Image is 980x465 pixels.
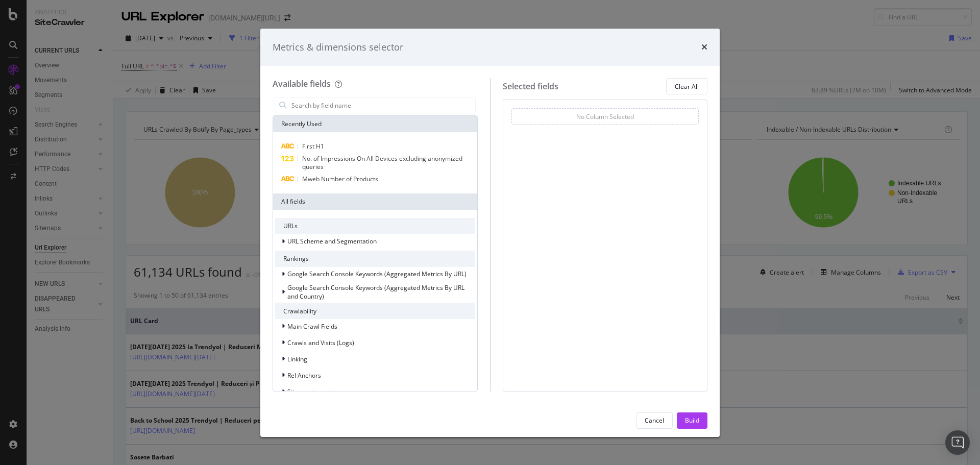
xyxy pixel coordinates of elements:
div: All fields [273,193,477,210]
input: Search by field name [290,97,475,113]
div: times [701,41,707,54]
div: modal [260,29,720,437]
div: Recently Used [273,116,477,132]
div: Available fields [273,78,331,89]
span: Main Crawl Fields [287,322,337,331]
span: Google Search Console Keywords (Aggregated Metrics By URL and Country) [287,283,464,301]
span: Sitemap import [287,387,331,396]
span: URL Scheme and Segmentation [287,237,377,246]
span: No. of Impressions On All Devices excluding anonymized queries [302,154,462,171]
span: Rel Anchors [287,371,321,380]
div: Crawlability [275,303,475,319]
button: Clear All [666,78,707,94]
span: Mweb Number of Products [302,175,378,183]
div: URLs [275,218,475,234]
span: First H1 [302,142,324,151]
span: Linking [287,355,307,363]
div: Clear All [675,82,699,91]
button: Build [677,412,707,429]
div: Rankings [275,251,475,267]
div: Selected fields [503,81,558,92]
div: Cancel [645,416,664,425]
span: Crawls and Visits (Logs) [287,338,354,347]
span: Google Search Console Keywords (Aggregated Metrics By URL) [287,270,467,278]
button: Cancel [636,412,673,429]
div: Build [685,416,699,425]
div: Metrics & dimensions selector [273,41,403,54]
div: No Column Selected [576,112,634,121]
div: Open Intercom Messenger [945,430,970,455]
